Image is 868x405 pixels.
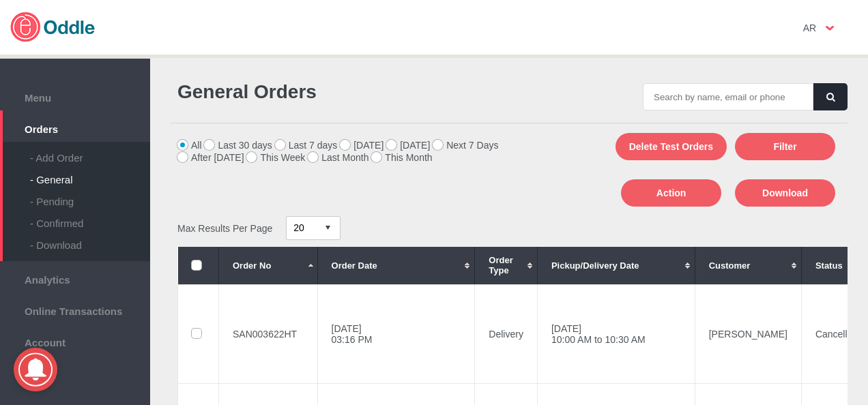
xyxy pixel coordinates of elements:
span: Analytics [7,271,143,286]
label: After [DATE] [177,152,244,163]
div: - General [30,164,150,185]
label: Last 30 days [204,140,272,151]
label: This Week [246,152,305,163]
span: Orders [7,120,143,135]
div: - Pending [30,185,150,207]
button: Action [621,179,721,207]
td: [DATE] 10:00 AM to 10:30 AM [537,284,695,383]
button: Delete Test Orders [616,133,727,160]
td: Delivery [475,284,538,383]
input: Search by name, email or phone [643,83,813,110]
label: This Month [371,152,432,163]
th: Pickup/Delivery Date [537,247,695,284]
button: Filter [735,133,835,160]
th: Order Type [475,247,538,284]
span: Menu [7,89,143,104]
label: [DATE] [386,140,430,151]
span: Online Transactions [7,302,143,317]
th: Order Date [317,247,475,284]
img: user-option-arrow.png [826,26,834,31]
td: [DATE] 03:16 PM [317,284,475,383]
label: All [177,140,202,151]
td: [PERSON_NAME] [695,284,801,383]
label: Last Month [308,152,368,163]
span: Max Results Per Page [177,222,272,233]
label: Next 7 Days [433,140,498,151]
label: [DATE] [340,140,384,151]
button: Download [735,179,835,207]
th: Customer [695,247,801,284]
td: SAN003622HT [219,284,318,383]
strong: AR [803,22,816,33]
div: - Confirmed [30,207,150,229]
span: Account [7,333,143,348]
label: Last 7 days [275,140,338,151]
div: - Add Order [30,142,150,164]
th: Order No [219,247,318,284]
div: - Download [30,229,150,251]
h1: General Orders [177,81,502,103]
